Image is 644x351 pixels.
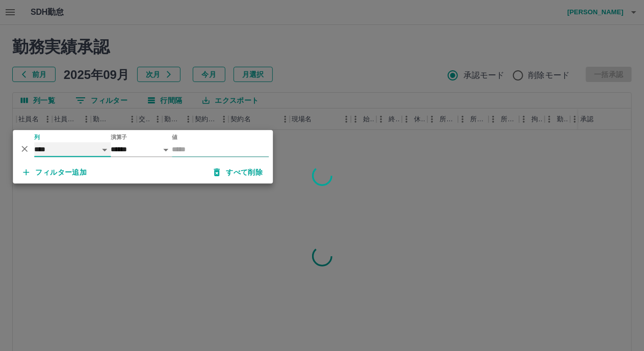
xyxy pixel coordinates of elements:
button: フィルター追加 [15,163,95,181]
button: すべて削除 [205,163,271,181]
label: 値 [172,133,177,141]
button: 削除 [17,141,32,156]
label: 列 [34,133,40,141]
label: 演算子 [111,133,127,141]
